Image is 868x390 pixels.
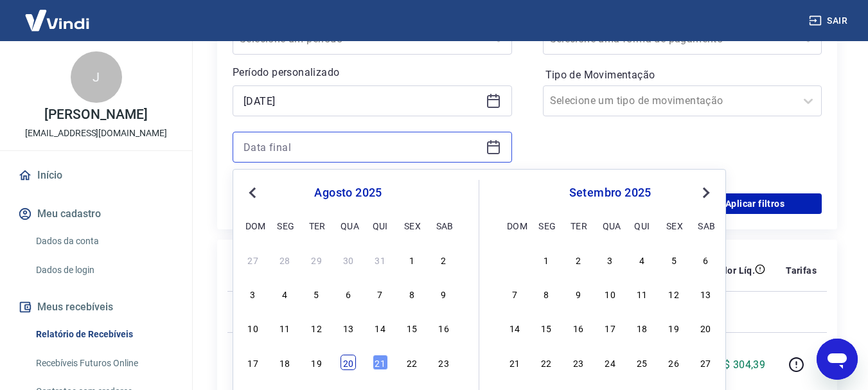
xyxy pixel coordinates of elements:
[538,218,554,233] div: seg
[666,252,682,267] div: Choose sexta-feira, 5 de setembro de 2025
[309,355,324,370] div: Choose terça-feira, 19 de agosto de 2025
[603,355,618,370] div: Choose quarta-feira, 24 de setembro de 2025
[571,320,586,335] div: Choose terça-feira, 16 de setembro de 2025
[341,320,356,335] div: Choose quarta-feira, 13 de agosto de 2025
[538,252,554,267] div: Choose segunda-feira, 1 de setembro de 2025
[571,355,586,370] div: Choose terça-feira, 23 de setembro de 2025
[404,252,420,267] div: Choose sexta-feira, 1 de agosto de 2025
[436,218,452,233] div: sab
[718,357,766,373] p: R$ 304,39
[277,320,292,335] div: Choose segunda-feira, 11 de agosto de 2025
[817,339,858,380] iframe: Botão para abrir a janela de mensagens
[233,65,512,80] p: Período personalizado
[341,286,356,301] div: Choose quarta-feira, 6 de agosto de 2025
[603,286,618,301] div: Choose quarta-feira, 10 de setembro de 2025
[31,350,177,377] a: Recebíveis Futuros Online
[44,108,147,121] p: [PERSON_NAME]
[244,137,481,157] input: Data final
[244,185,453,200] div: agosto 2025
[507,252,522,267] div: Choose domingo, 31 de agosto de 2025
[404,320,420,335] div: Choose sexta-feira, 15 de agosto de 2025
[277,286,292,301] div: Choose segunda-feira, 4 de agosto de 2025
[373,320,388,335] div: Choose quinta-feira, 14 de agosto de 2025
[245,252,261,267] div: Choose domingo, 27 de julho de 2025
[373,218,388,233] div: qui
[245,218,261,233] div: dom
[71,51,122,103] div: J
[634,286,650,301] div: Choose quinta-feira, 11 de setembro de 2025
[244,91,481,111] input: Data inicial
[309,286,324,301] div: Choose terça-feira, 5 de agosto de 2025
[404,355,420,370] div: Choose sexta-feira, 22 de agosto de 2025
[634,355,650,370] div: Choose quinta-feira, 25 de setembro de 2025
[571,252,586,267] div: Choose terça-feira, 2 de setembro de 2025
[309,320,324,335] div: Choose terça-feira, 12 de agosto de 2025
[31,228,177,254] a: Dados da conta
[15,1,99,40] img: Vindi
[436,355,452,370] div: Choose sábado, 23 de agosto de 2025
[698,252,713,267] div: Choose sábado, 6 de setembro de 2025
[538,355,554,370] div: Choose segunda-feira, 22 de setembro de 2025
[688,193,822,214] button: Aplicar filtros
[505,185,715,200] div: setembro 2025
[277,218,292,233] div: seg
[245,320,261,335] div: Choose domingo, 10 de agosto de 2025
[698,218,713,233] div: sab
[25,127,167,140] p: [EMAIL_ADDRESS][DOMAIN_NAME]
[634,320,650,335] div: Choose quinta-feira, 18 de setembro de 2025
[666,320,682,335] div: Choose sexta-feira, 19 de setembro de 2025
[786,264,817,277] p: Tarifas
[245,185,260,200] button: Previous Month
[15,293,177,321] button: Meus recebíveis
[309,252,324,267] div: Choose terça-feira, 29 de julho de 2025
[309,218,324,233] div: ter
[404,286,420,301] div: Choose sexta-feira, 8 de agosto de 2025
[507,286,522,301] div: Choose domingo, 7 de setembro de 2025
[341,252,356,267] div: Choose quarta-feira, 30 de julho de 2025
[603,320,618,335] div: Choose quarta-feira, 17 de setembro de 2025
[436,320,452,335] div: Choose sábado, 16 de agosto de 2025
[15,161,177,190] a: Início
[373,252,388,267] div: Choose quinta-feira, 31 de julho de 2025
[15,200,177,228] button: Meu cadastro
[277,252,292,267] div: Choose segunda-feira, 28 de julho de 2025
[806,9,853,33] button: Sair
[698,320,713,335] div: Choose sábado, 20 de setembro de 2025
[507,218,522,233] div: dom
[373,286,388,301] div: Choose quinta-feira, 7 de agosto de 2025
[603,252,618,267] div: Choose quarta-feira, 3 de setembro de 2025
[277,355,292,370] div: Choose segunda-feira, 18 de agosto de 2025
[507,355,522,370] div: Choose domingo, 21 de setembro de 2025
[698,355,713,370] div: Choose sábado, 27 de setembro de 2025
[373,355,388,370] div: Choose quinta-feira, 21 de agosto de 2025
[666,286,682,301] div: Choose sexta-feira, 12 de setembro de 2025
[245,286,261,301] div: Choose domingo, 3 de agosto de 2025
[666,355,682,370] div: Choose sexta-feira, 26 de setembro de 2025
[698,185,714,200] button: Next Month
[31,257,177,283] a: Dados de login
[245,355,261,370] div: Choose domingo, 17 de agosto de 2025
[571,286,586,301] div: Choose terça-feira, 9 de setembro de 2025
[634,218,650,233] div: qui
[713,264,755,277] p: Valor Líq.
[603,218,618,233] div: qua
[698,286,713,301] div: Choose sábado, 13 de setembro de 2025
[538,286,554,301] div: Choose segunda-feira, 8 de setembro de 2025
[404,218,420,233] div: sex
[31,321,177,348] a: Relatório de Recebíveis
[507,320,522,335] div: Choose domingo, 14 de setembro de 2025
[436,252,452,267] div: Choose sábado, 2 de agosto de 2025
[545,67,820,83] label: Tipo de Movimentação
[666,218,682,233] div: sex
[634,252,650,267] div: Choose quinta-feira, 4 de setembro de 2025
[341,218,356,233] div: qua
[341,355,356,370] div: Choose quarta-feira, 20 de agosto de 2025
[538,320,554,335] div: Choose segunda-feira, 15 de setembro de 2025
[571,218,586,233] div: ter
[436,286,452,301] div: Choose sábado, 9 de agosto de 2025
